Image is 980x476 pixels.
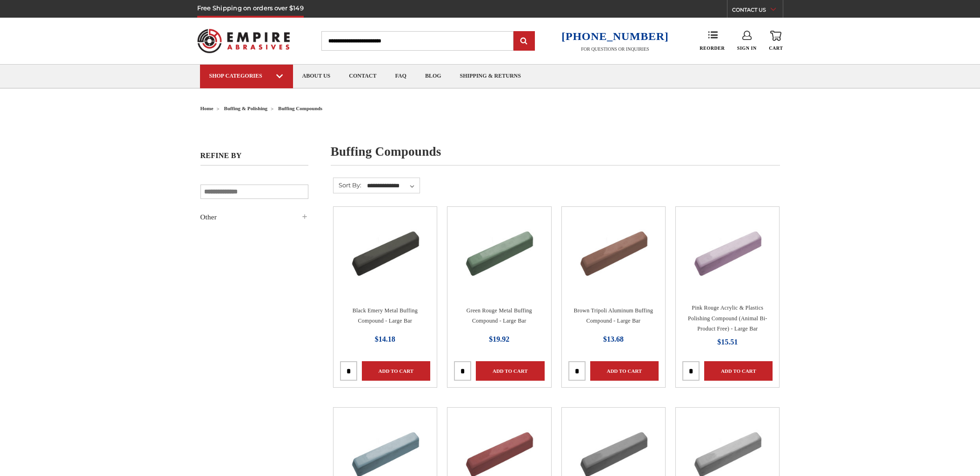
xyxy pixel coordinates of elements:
span: Reorder [700,45,725,51]
span: Sign In [737,45,757,51]
a: contact [340,65,386,88]
a: Pink Rouge Acrylic & Plastics Polishing Compound (Animal Bi-Product Free) - Large Bar [688,304,767,332]
img: Black Stainless Steel Buffing Compound [348,213,422,288]
a: Black Stainless Steel Buffing Compound [340,213,430,304]
a: Add to Cart [590,361,659,381]
a: Add to Cart [704,361,773,381]
a: blog [416,65,451,88]
a: Add to Cart [362,361,430,381]
img: Empire Abrasives [197,23,290,59]
a: Brown Tripoli Aluminum Buffing Compound - Large Bar [574,307,653,324]
p: FOR QUESTIONS OR INQUIRIES [561,46,668,52]
a: about us [293,65,340,88]
span: $19.92 [489,335,509,343]
a: home [200,106,213,111]
div: SHOP CATEGORIES [209,73,284,79]
h5: Refine by [200,151,308,165]
h1: buffing compounds [331,145,780,165]
img: Brown Tripoli Aluminum Buffing Compound [576,213,651,288]
label: Sort By: [333,178,361,192]
span: $13.68 [603,335,624,343]
a: shipping & returns [451,65,530,88]
span: $15.51 [717,338,738,346]
a: Green Rouge Metal Buffing Compound - Large Bar [467,307,532,324]
span: Cart [769,45,783,51]
span: $14.18 [375,335,395,343]
a: Green Rouge Aluminum Buffing Compound [454,213,544,304]
a: CONTACT US [732,5,783,18]
a: Brown Tripoli Aluminum Buffing Compound [568,213,659,304]
a: Add to Cart [476,361,544,381]
span: buffing compounds [278,106,322,111]
img: Green Rouge Aluminum Buffing Compound [462,213,536,288]
a: Reorder [700,31,725,51]
a: buffing & polishing [224,106,268,111]
a: faq [386,65,415,88]
select: Sort By: [366,179,420,193]
input: Submit [515,32,533,51]
a: [PHONE_NUMBER] [561,30,668,43]
a: Cart [769,31,783,51]
img: Pink Plastic Polishing Compound [690,213,765,288]
a: Pink Plastic Polishing Compound [682,213,773,304]
a: Black Emery Metal Buffing Compound - Large Bar [353,307,418,324]
h5: Other [200,212,308,223]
